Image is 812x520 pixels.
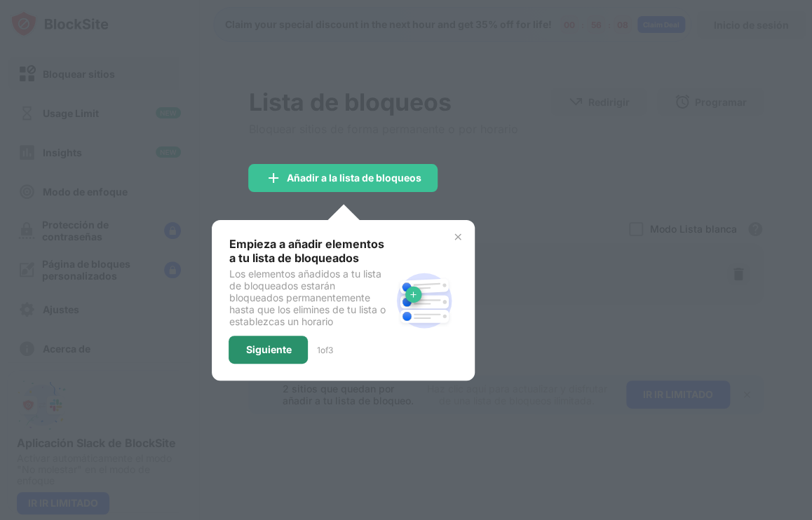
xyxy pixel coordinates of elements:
[452,231,463,242] img: x-button.svg
[391,267,458,334] img: block-site.svg
[316,345,332,355] div: 1 of 3
[286,172,421,184] div: Añadir a la lista de bloqueos
[229,237,391,265] div: Empieza a añadir elementos a tu lista de bloqueados
[245,344,291,355] div: Siguiente
[229,268,391,327] div: Los elementos añadidos a tu lista de bloqueados estarán bloqueados permanentemente hasta que los ...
